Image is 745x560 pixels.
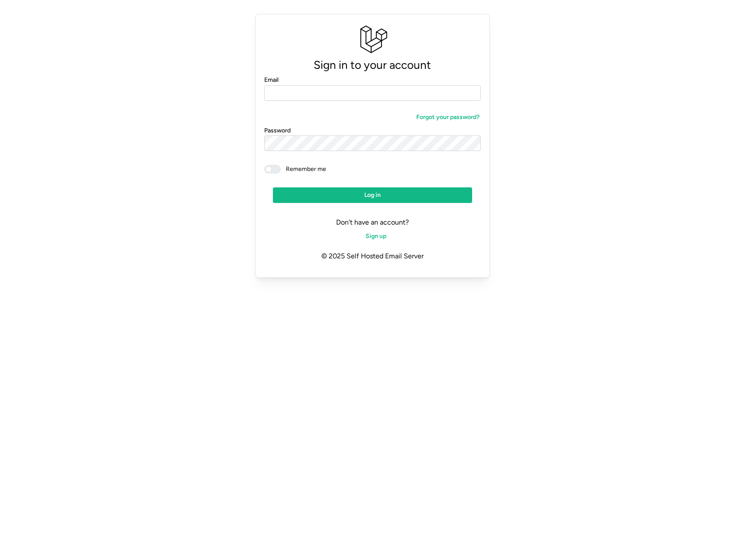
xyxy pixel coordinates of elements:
[366,229,386,244] span: Sign up
[273,187,472,203] button: Log in
[264,244,480,269] p: © 2025 Self Hosted Email Server
[281,165,326,174] span: Remember me
[416,110,479,125] span: Forgot your password?
[264,126,291,135] label: Password
[408,109,481,125] a: Forgot your password?
[364,188,381,203] span: Log in
[264,56,480,74] p: Sign in to your account
[357,229,388,244] a: Sign up
[264,75,279,85] label: Email
[264,217,480,228] p: Don't have an account?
